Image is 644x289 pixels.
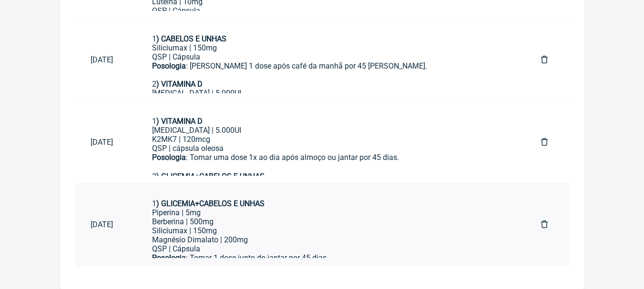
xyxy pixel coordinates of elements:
[137,191,526,258] a: 1) GLICEMIA+CABELOS E UNHASPiperina | 5mgBerberina | 500mgSiliciumax | 150mgMagnésio Dimalato | 2...
[152,172,511,181] div: 2
[137,27,526,93] a: 1) CABELOS E UNHASSiliciumax | 150mgQSP | CápsulaPosologia: [PERSON_NAME] 1 dose após café da man...
[152,126,511,135] div: [MEDICAL_DATA] | 5.000UI
[152,244,511,253] div: QSP | Cápsula
[152,144,511,153] div: QSP | cápsula oleosa
[152,253,511,263] div: : Tomar 1 dose junto do jantar por 45 dias. ㅤ
[152,253,186,262] strong: Posologia
[152,117,511,126] div: 1
[152,199,511,208] div: 1
[156,80,203,89] strong: ) VITAMINA D
[156,117,203,126] strong: ) VITAMINA D
[75,48,137,72] a: [DATE]
[75,212,137,237] a: [DATE]
[152,135,511,144] div: K2MK7 | 120mcg
[152,217,511,244] div: Berberina | 500mg Siliciumax | 150mg Magnésio Dimalato | 200mg
[152,80,511,89] div: 2
[152,153,511,172] div: : Tomar uma dose 1x ao dia após almoço ou jantar por 45 dias. ㅤ
[156,172,265,181] strong: ) GLICEMIA+CABELOS E UNHAS
[137,109,526,176] a: 1) VITAMINA D[MEDICAL_DATA] | 5.000UIK2MK7 | 120mcgQSP | cápsula oleosaPosologia: Tomar uma dose ...
[152,34,511,43] div: 1
[152,43,511,61] div: Siliciumax | 150mg QSP | Cápsula
[156,199,265,208] strong: ) GLICEMIA+CABELOS E UNHAS
[156,34,226,43] strong: ) CABELOS E UNHAS
[152,61,511,70] div: : [PERSON_NAME] 1 dose após café da manhã por 45 [PERSON_NAME].
[152,208,511,217] div: Piperina | 5mg
[75,130,137,154] a: [DATE]
[152,89,511,98] div: [MEDICAL_DATA] | 5.000UI
[152,153,186,162] strong: Posologia
[152,61,186,70] strong: Posologia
